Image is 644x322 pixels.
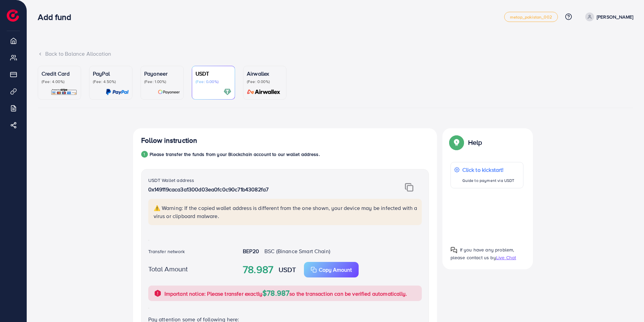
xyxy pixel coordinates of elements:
[144,70,180,78] p: Payoneer
[468,138,482,146] p: Help
[38,12,76,22] h3: Add fund
[150,150,320,158] p: Please transfer the funds from your Blockchain account to our wallet address.
[243,262,273,277] strong: 78.987
[224,88,231,96] img: card
[93,70,129,78] p: PayPal
[615,292,639,317] iframe: Chat
[38,50,633,58] div: Back to Balance Allocation
[93,79,129,84] p: (Fee: 4.50%)
[450,246,514,261] span: If you have any problem, please contact us by
[264,247,330,255] span: BSC (Binance Smart Chain)
[141,136,198,145] h4: Follow instruction
[154,289,162,297] img: alert
[148,177,195,184] label: USDT Wallet address
[247,70,283,78] p: Airwallex
[164,289,407,298] p: Important notice: Please transfer exactly so the transaction can be verified automatically.
[42,79,77,84] p: (Fee: 4.00%)
[597,13,633,21] p: [PERSON_NAME]
[247,79,283,84] p: (Fee: 0.00%)
[158,88,180,96] img: card
[144,79,180,84] p: (Fee: 1.00%)
[304,262,359,277] button: Copy Amount
[196,79,231,84] p: (Fee: 0.00%)
[262,288,289,298] span: $78.987
[405,183,413,192] img: img
[148,264,188,274] label: Total Amount
[496,254,516,261] span: Live Chat
[148,185,375,193] p: 0x149119caca3a1300d03ea0fc0c90c71b43082fa7
[42,70,77,78] p: Credit Card
[141,151,148,158] div: 1
[106,88,129,96] img: card
[51,88,77,96] img: card
[154,204,418,220] p: ⚠️ Warning: If the copied wallet address is different from the one shown, your device may be infe...
[148,248,185,255] label: Transfer network
[450,247,457,253] img: Popup guide
[510,15,552,19] span: metap_pakistan_002
[7,9,19,22] img: logo
[450,136,463,149] img: Popup guide
[504,12,558,22] a: metap_pakistan_002
[279,265,296,274] strong: USDT
[462,166,515,174] p: Click to kickstart!
[245,88,283,96] img: card
[196,70,231,78] p: USDT
[319,266,352,274] p: Copy Amount
[583,12,633,21] a: [PERSON_NAME]
[243,247,259,255] strong: BEP20
[462,177,515,185] p: Guide to payment via USDT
